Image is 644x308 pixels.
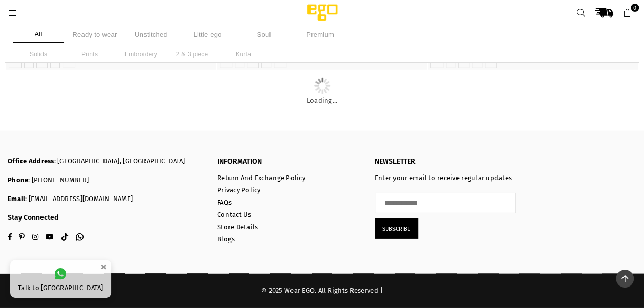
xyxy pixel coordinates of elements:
[8,88,636,105] a: Loading...
[182,26,233,43] li: Little ego
[25,195,133,203] a: : [EMAIL_ADDRESS][DOMAIN_NAME]
[8,176,28,184] b: Phone
[618,4,636,22] a: 0
[8,97,636,105] p: Loading...
[115,46,167,62] li: Embroidery
[314,78,330,94] img: Loading...
[69,26,120,43] li: Ready to wear
[217,223,258,231] a: Store Details
[279,3,366,23] img: Ego
[217,157,359,166] p: INFORMATION
[217,174,305,182] a: Return And Exchange Policy
[238,26,289,43] li: Soul
[97,258,110,275] button: ×
[375,218,418,239] button: Subscribe
[8,157,202,166] p: : [GEOGRAPHIC_DATA], [GEOGRAPHIC_DATA]
[3,9,22,16] a: Menu
[8,287,636,295] div: © 2025 Wear EGO. All Rights Reserved |
[13,46,64,62] li: Solids
[167,46,218,62] li: 2 & 3 piece
[375,174,516,183] p: Enter your email to receive regular updates
[572,4,590,22] a: Search
[218,46,269,62] li: Kurta
[13,26,64,43] li: All
[295,26,346,43] li: Premium
[217,235,235,243] a: Blogs
[8,214,202,223] h3: Stay Connected
[126,26,177,43] li: Unstitched
[64,46,115,62] li: Prints
[8,176,202,185] p: : [PHONE_NUMBER]
[217,186,261,194] a: Privacy Policy
[8,157,54,165] b: Office Address
[8,195,25,203] b: Email
[10,260,111,298] a: Talk to [GEOGRAPHIC_DATA]
[217,211,252,218] a: Contact Us
[375,157,516,166] p: NEWSLETTER
[217,199,232,206] a: FAQs
[631,4,639,12] span: 0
